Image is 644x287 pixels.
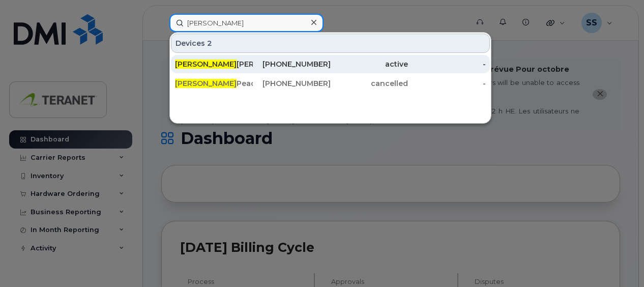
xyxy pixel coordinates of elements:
div: [PHONE_NUMBER] [253,59,331,69]
div: active [331,59,408,69]
div: - [408,78,486,89]
span: [PERSON_NAME] [175,60,237,69]
span: 2 [207,38,212,48]
a: [PERSON_NAME][PERSON_NAME][PHONE_NUMBER]active- [171,55,490,73]
span: [PERSON_NAME] [175,79,237,88]
div: [PHONE_NUMBER] [253,78,331,89]
a: [PERSON_NAME]Peach[PHONE_NUMBER]cancelled- [171,74,490,93]
div: Peach [175,78,253,89]
div: Devices [171,34,490,53]
div: [PERSON_NAME] [175,59,253,69]
div: - [408,59,486,69]
div: cancelled [331,78,408,89]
